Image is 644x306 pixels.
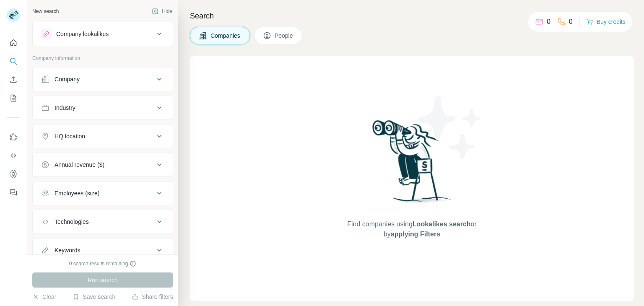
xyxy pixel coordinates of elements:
button: Company lookalikes [33,24,173,44]
button: My lists [7,91,20,106]
button: Industry [33,98,173,118]
div: Company [55,75,80,83]
h4: Search [190,10,634,22]
div: Technologies [55,218,89,226]
button: Quick start [7,35,20,50]
p: Company information [32,54,173,62]
img: Surfe Illustration - Woman searching with binoculars [369,118,456,211]
span: Companies [210,31,241,40]
button: Save search [73,293,115,301]
span: People [275,31,294,40]
button: Keywords [33,240,173,260]
button: Annual revenue ($) [33,155,173,175]
img: Surfe Illustration - Stars [412,90,488,165]
div: Industry [55,104,75,112]
div: New search [32,8,59,15]
div: HQ location [55,132,85,140]
button: Technologies [33,212,173,232]
p: 0 [569,17,573,27]
div: Company lookalikes [56,30,109,38]
button: Employees (size) [33,183,173,203]
button: HQ location [33,126,173,146]
span: Lookalikes search [413,220,471,228]
div: Keywords [55,246,80,254]
div: 0 search results remaining [69,260,137,267]
button: Share filters [132,293,173,301]
p: 0 [547,17,551,27]
button: Buy credits [587,16,626,28]
div: Annual revenue ($) [55,161,104,169]
button: Search [7,54,20,69]
button: Enrich CSV [7,72,20,87]
button: Company [33,69,173,89]
button: Clear [32,293,56,301]
button: Use Surfe on LinkedIn [7,130,20,145]
span: applying Filters [391,231,440,238]
button: Use Surfe API [7,148,20,163]
div: Employees (size) [55,189,99,197]
button: Hide [146,5,178,18]
button: Dashboard [7,166,20,182]
span: Find companies using or by [345,219,479,239]
button: Feedback [7,185,20,200]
